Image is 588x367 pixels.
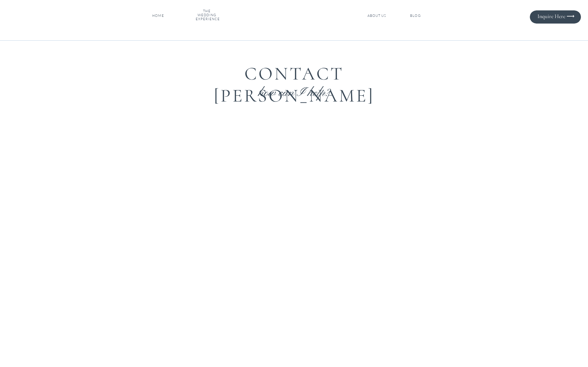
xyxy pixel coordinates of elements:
a: BLOG [404,14,427,18]
a: THE WEDDINGEXPERIENCE [196,9,218,22]
a: Inquire Here ⟶ [532,13,575,19]
h1: CONTACT [PERSON_NAME] [193,63,395,86]
nav: THE WEDDING EXPERIENCE [196,9,218,22]
a: ABOUT US [367,14,387,18]
a: HOME [151,14,165,18]
h3: how can I help? [225,86,363,94]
